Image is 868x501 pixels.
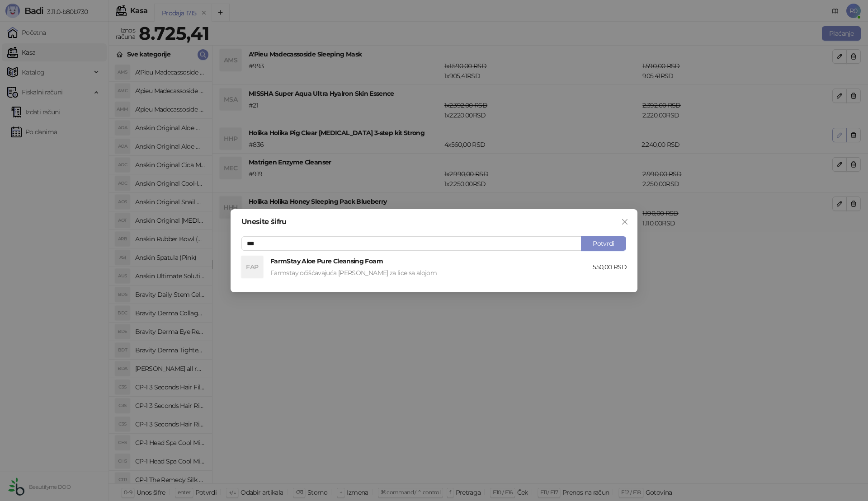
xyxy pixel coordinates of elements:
div: 550,00 RSD [593,262,627,272]
h4: FarmStay Aloe Pure Cleansing Foam [270,256,593,266]
div: FAP [241,256,263,278]
button: Close [618,215,632,229]
div: Unesite šifru [241,218,627,225]
span: close [621,218,628,225]
button: Potvrdi [581,236,626,251]
div: Farmstay očišćavajuća [PERSON_NAME] za lice sa alojom [270,268,593,278]
span: Zatvori [618,218,632,225]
